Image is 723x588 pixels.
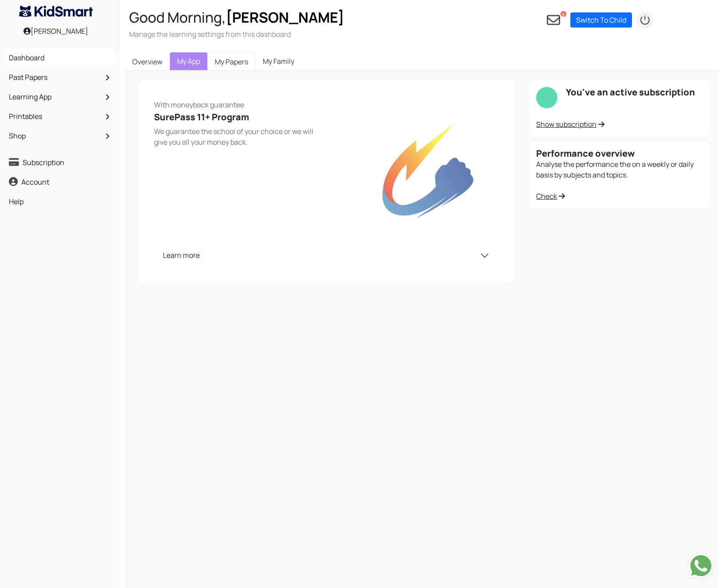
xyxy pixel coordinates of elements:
[536,191,565,201] a: Check
[154,126,321,147] p: We guarantee the school of your choice or we will give you all your money back.
[7,50,114,65] a: Dashboard
[547,11,560,29] a: 5
[226,8,344,27] span: [PERSON_NAME]
[7,174,114,189] a: Account
[7,70,114,85] a: Past Papers
[129,29,344,39] h3: Manage the learning settings from this dashboard
[636,11,654,29] img: logout2.png
[154,96,321,110] p: With moneyback guarantee
[560,11,567,17] span: 5
[129,9,344,26] h2: Good Morning,
[536,119,604,129] a: Show subscription
[125,52,170,71] a: Overview
[207,52,256,71] a: My Papers
[7,194,114,209] a: Help
[7,89,114,104] a: Learning App
[170,52,207,70] a: My App
[536,148,703,159] h5: Performance overview
[361,96,498,244] img: trophy
[529,141,710,209] div: Analyse the performance the on a weekly or daily basis by subjects and topics.
[7,128,114,143] a: Shop
[154,244,498,267] button: Learn more
[566,87,703,98] h5: You've an active subscription
[256,52,301,70] a: My Family
[7,155,114,170] a: Subscription
[19,6,93,17] img: KidSmart logo
[154,112,321,122] h5: SurePass 11+ Program
[687,552,714,579] img: Send whatsapp message to +442080035976
[7,109,114,124] a: Printables
[570,12,632,28] a: Switch To Child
